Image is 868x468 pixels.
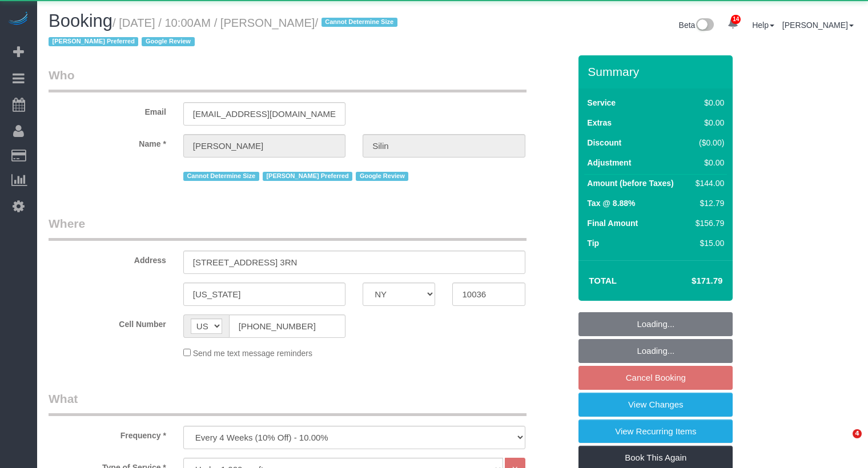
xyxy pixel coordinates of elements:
[40,251,175,266] label: Address
[40,102,175,118] label: Email
[363,134,525,158] input: Last Name
[691,97,724,108] div: $0.00
[588,65,727,78] h3: Summary
[142,37,194,46] span: Google Review
[183,283,345,306] input: City
[695,18,714,33] img: New interface
[587,117,612,128] label: Extras
[578,393,733,417] a: View Changes
[193,349,312,358] span: Send me text message reminders
[49,215,527,241] legend: Where
[49,390,527,416] legend: What
[587,197,635,209] label: Tax @ 8.88%
[587,137,621,148] label: Discount
[657,276,722,286] h4: $171.79
[853,429,862,438] span: 4
[691,217,724,229] div: $156.79
[49,11,112,31] span: Booking
[49,67,527,92] legend: Who
[691,157,724,168] div: $0.00
[731,15,741,24] span: 14
[578,419,733,443] a: View Recurring Items
[49,37,138,46] span: [PERSON_NAME] Preferred
[679,21,714,30] a: Beta
[183,102,345,126] input: Email
[7,11,30,27] img: Automaid Logo
[40,426,175,441] label: Frequency *
[587,217,638,229] label: Final Amount
[49,17,401,49] small: / [DATE] / 10:00AM / [PERSON_NAME]
[691,237,724,249] div: $15.00
[40,314,175,330] label: Cell Number
[691,177,724,189] div: $144.00
[829,429,857,457] iframe: Intercom live chat
[782,21,854,30] a: [PERSON_NAME]
[452,283,525,306] input: Zip Code
[589,276,617,285] strong: Total
[691,117,724,128] div: $0.00
[229,314,345,338] input: Cell Number
[263,172,352,181] span: [PERSON_NAME] Preferred
[691,137,724,148] div: ($0.00)
[587,177,673,189] label: Amount (before Taxes)
[40,134,175,150] label: Name *
[691,197,724,209] div: $12.79
[587,237,599,249] label: Tip
[722,11,744,37] a: 14
[322,18,397,27] span: Cannot Determine Size
[183,134,345,158] input: First Name
[752,21,774,30] a: Help
[356,172,408,181] span: Google Review
[183,172,259,181] span: Cannot Determine Size
[587,97,616,108] label: Service
[587,157,631,168] label: Adjustment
